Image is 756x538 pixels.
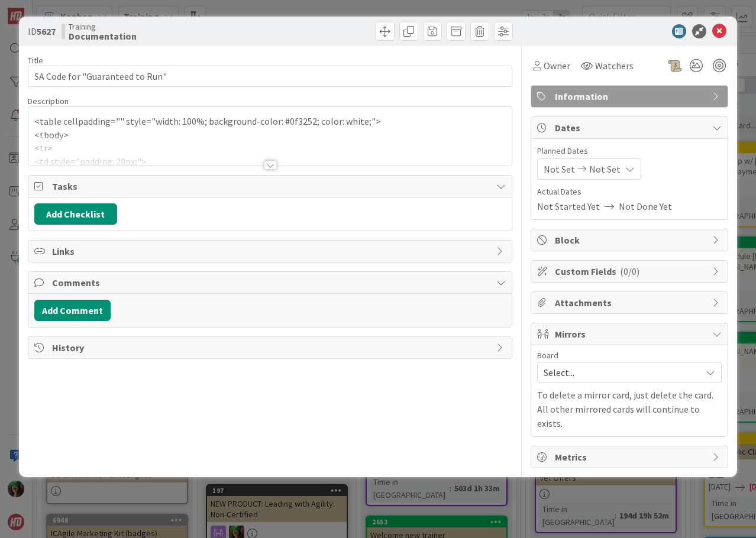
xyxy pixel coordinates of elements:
[69,22,137,31] span: Training
[34,300,111,321] button: Add Comment
[589,162,621,176] span: Not Set
[555,89,706,103] span: Information
[537,351,558,359] span: Board
[34,128,506,142] p: <tbody>
[620,265,639,277] span: ( 0/0 )
[544,364,695,381] span: Select...
[555,233,706,247] span: Block
[555,264,706,278] span: Custom Fields
[52,179,490,193] span: Tasks
[555,121,706,135] span: Dates
[537,388,722,430] p: To delete a mirror card, just delete the card. All other mirrored cards will continue to exists.
[537,199,600,213] span: Not Started Yet
[34,115,506,128] p: <table cellpadding="" style="width: 100%; background-color: #0f3252; color: white;">
[544,162,575,176] span: Not Set
[555,296,706,310] span: Attachments
[619,199,672,213] span: Not Done Yet
[37,25,56,37] b: 5627
[28,55,43,66] label: Title
[52,276,490,290] span: Comments
[52,244,490,258] span: Links
[555,327,706,341] span: Mirrors
[595,59,634,73] span: Watchers
[69,31,137,41] b: Documentation
[52,341,490,355] span: History
[28,66,512,87] input: type card name here...
[544,59,570,73] span: Owner
[555,450,706,464] span: Metrics
[28,96,69,106] span: Description
[537,145,722,157] span: Planned Dates
[537,186,722,198] span: Actual Dates
[28,24,56,38] span: ID
[34,203,117,225] button: Add Checklist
